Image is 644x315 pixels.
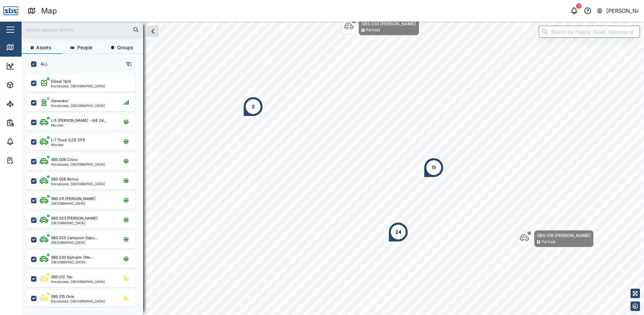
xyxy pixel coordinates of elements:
[541,239,555,245] div: Parked
[36,45,51,50] span: Assets
[51,255,93,260] div: SBS 030 Ephraim (We...
[51,84,105,88] div: Korobosea, [GEOGRAPHIC_DATA]
[596,6,639,16] button: [PERSON_NAME]
[18,100,34,108] div: Sites
[77,45,92,50] span: People
[51,221,98,225] div: [GEOGRAPHIC_DATA]
[342,18,419,35] div: Map marker
[51,182,105,185] div: Korobosea, [GEOGRAPHIC_DATA]
[51,118,107,123] div: L-5 [PERSON_NAME] - IAE 24...
[51,280,105,283] div: Korobosea, [GEOGRAPHIC_DATA]
[51,196,96,202] div: SBS 011 [PERSON_NAME]
[3,3,18,18] img: Main Logo
[539,26,640,38] input: Search by People, Asset, Geozone or Place
[51,123,107,127] div: Morobe
[18,81,38,89] div: Assets
[41,5,57,17] div: Map
[576,3,582,9] div: 1
[51,137,85,143] div: L-7 Truck (LCE 551)
[18,44,33,51] div: Map
[537,232,591,239] div: SBS 018 [PERSON_NAME]
[424,157,444,178] div: Map marker
[51,216,98,221] div: SBS 023 [PERSON_NAME]
[51,104,105,107] div: Korobosea, [GEOGRAPHIC_DATA]
[18,138,38,145] div: Alarms
[18,119,41,126] div: Reports
[252,103,255,110] div: 2
[51,163,105,166] div: Korobosea, [GEOGRAPHIC_DATA]
[26,25,139,35] input: Search assets or drivers
[51,294,74,299] div: SBS 015 Ovia
[388,222,408,242] div: Map marker
[51,143,85,146] div: Morobe
[51,260,93,264] div: [GEOGRAPHIC_DATA]
[51,299,105,303] div: Korobosea, [GEOGRAPHIC_DATA]
[51,176,79,182] div: SBS 008 Borosi
[51,241,98,244] div: [GEOGRAPHIC_DATA]
[117,45,133,50] span: Groups
[243,96,263,117] div: Map marker
[51,157,78,163] div: SBS 006 Crocs
[51,202,96,205] div: [GEOGRAPHIC_DATA]
[432,164,436,171] div: 11
[18,157,36,164] div: Tasks
[27,72,143,310] div: grid
[51,235,98,241] div: SBS 025 Campson Sapu...
[361,20,416,27] div: SBS 038 [PERSON_NAME]
[51,274,73,280] div: SBS 012 Tau
[366,27,380,33] div: Parked
[36,61,48,67] label: ALL
[51,79,71,84] div: Diesel Tank
[517,230,594,247] div: Map marker
[395,228,401,236] div: 24
[22,22,644,315] canvas: Map
[18,62,48,70] div: Dashboard
[606,7,639,15] div: [PERSON_NAME]
[51,98,69,104] div: Generator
